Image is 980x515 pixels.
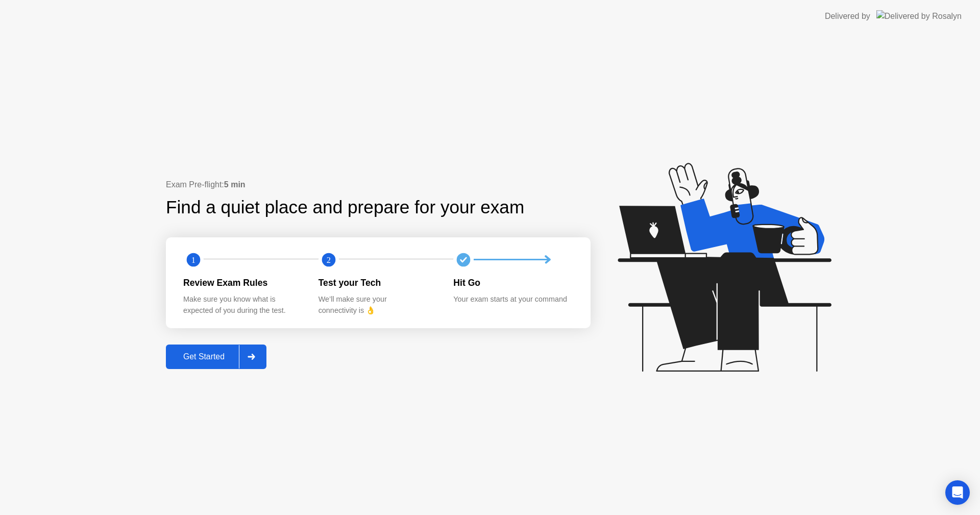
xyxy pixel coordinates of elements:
div: Your exam starts at your command [453,294,572,305]
div: Review Exam Rules [183,276,302,289]
div: Open Intercom Messenger [945,480,970,505]
div: Delivered by [825,10,870,22]
div: We’ll make sure your connectivity is 👌 [318,294,437,316]
div: Hit Go [453,276,572,289]
div: Find a quiet place and prepare for your exam [166,194,526,221]
text: 1 [191,255,195,264]
img: Delivered by Rosalyn [876,10,962,22]
button: Get Started [166,345,266,369]
div: Make sure you know what is expected of you during the test. [183,294,302,316]
div: Test your Tech [318,276,437,289]
div: Exam Pre-flight: [166,179,591,191]
text: 2 [327,255,331,264]
div: Get Started [169,352,239,361]
b: 5 min [224,180,246,189]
